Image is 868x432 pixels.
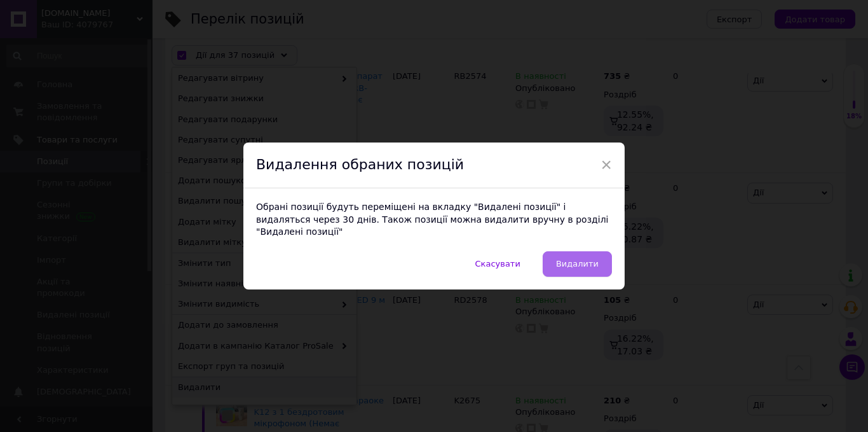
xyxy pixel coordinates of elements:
button: Скасувати [462,251,534,277]
button: Видалити [543,251,612,277]
span: Скасувати [475,259,520,268]
span: Видалити [556,259,599,268]
span: Видалення обраних позицій [256,157,464,172]
span: × [600,154,612,176]
span: Обрані позиції будуть переміщені на вкладку "Видалені позиції" і видаляться через 30 днів. Також ... [256,202,608,237]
